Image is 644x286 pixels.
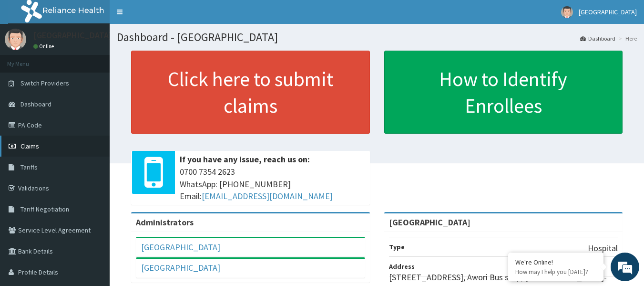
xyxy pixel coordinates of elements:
span: Claims [20,142,39,150]
a: [GEOGRAPHIC_DATA] [141,262,220,273]
span: [GEOGRAPHIC_DATA] [579,8,637,16]
p: How may I help you today? [515,268,596,276]
h1: Dashboard - [GEOGRAPHIC_DATA] [117,31,637,43]
a: Dashboard [580,34,615,42]
a: How to Identify Enrollees [384,51,623,134]
p: Hospital [588,242,618,254]
li: Here [616,34,637,42]
strong: [GEOGRAPHIC_DATA] [389,217,470,228]
a: Click here to submit claims [131,51,370,134]
span: Dashboard [20,100,51,108]
a: [GEOGRAPHIC_DATA] [141,242,220,253]
b: Administrators [136,217,194,228]
span: Tariff Negotiation [20,205,69,213]
div: We're Online! [515,258,596,266]
a: [EMAIL_ADDRESS][DOMAIN_NAME] [202,191,333,201]
span: Switch Providers [20,79,69,87]
b: Type [389,243,405,251]
span: Tariffs [20,163,38,171]
b: If you have any issue, reach us on: [180,154,310,165]
img: User Image [561,6,573,18]
img: User Image [5,29,26,50]
a: Online [33,43,56,50]
p: [GEOGRAPHIC_DATA] [33,31,112,40]
span: 0700 7354 2623 WhatsApp: [PHONE_NUMBER] Email: [180,166,365,202]
b: Address [389,262,415,271]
